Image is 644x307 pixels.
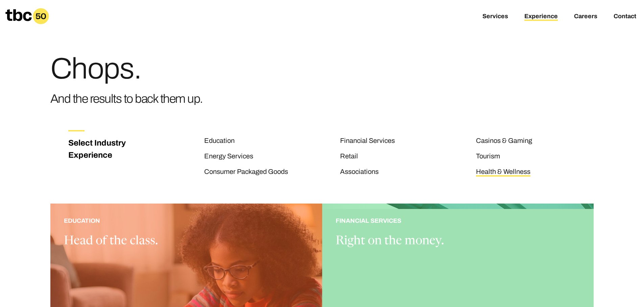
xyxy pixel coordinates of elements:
[5,8,49,24] a: Homepage
[340,168,379,177] a: Associations
[50,89,203,109] h3: And the results to back them up.
[476,137,532,146] a: Casinos & Gaming
[204,152,253,161] a: Energy Services
[476,168,530,177] a: Health & Wellness
[614,13,636,21] a: Contact
[482,13,508,21] a: Services
[50,54,203,84] h1: Chops.
[204,168,288,177] a: Consumer Packaged Goods
[204,137,235,146] a: Education
[340,137,395,146] a: Financial Services
[524,13,558,21] a: Experience
[476,152,500,161] a: Tourism
[574,13,597,21] a: Careers
[68,137,133,161] h3: Select Industry Experience
[340,152,358,161] a: Retail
